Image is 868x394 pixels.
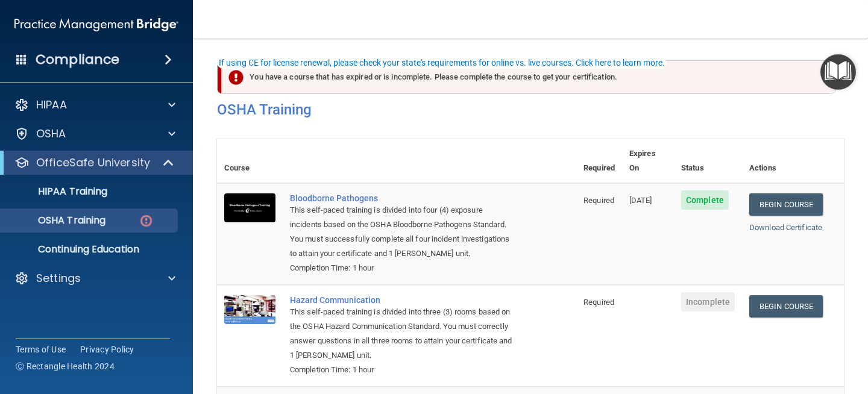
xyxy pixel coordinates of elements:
img: PMB logo [14,13,178,37]
a: Terms of Use [16,343,66,355]
a: Privacy Policy [80,343,134,355]
button: Open Resource Center [820,54,856,90]
h4: OSHA Training [217,101,844,118]
a: OfficeSafe University [14,155,175,170]
p: OSHA Training [8,214,105,227]
p: Continuing Education [8,243,172,255]
span: [DATE] [629,196,652,205]
span: Ⓒ Rectangle Health 2024 [16,360,115,372]
a: OSHA [14,127,175,141]
img: exclamation-circle-solid-danger.72ef9ffc.png [228,70,244,85]
a: Hazard Communication [290,295,516,305]
p: OfficeSafe University [36,155,150,170]
div: You have a course that has expired or is incomplete. Please complete the course to get your certi... [222,60,836,94]
span: Complete [681,190,729,210]
p: HIPAA [36,98,67,112]
div: This self-paced training is divided into four (4) exposure incidents based on the OSHA Bloodborne... [290,203,516,261]
span: Required [583,298,614,307]
button: If using CE for license renewal, please check your state's requirements for online vs. live cours... [217,57,667,69]
th: Expires On [622,139,674,183]
div: If using CE for license renewal, please check your state's requirements for online vs. live cours... [219,58,665,67]
th: Status [674,139,742,183]
div: This self-paced training is divided into three (3) rooms based on the OSHA Hazard Communication S... [290,305,516,363]
p: Settings [36,271,81,286]
p: HIPAA Training [8,186,107,198]
span: Incomplete [681,292,735,311]
h4: Compliance [36,51,119,68]
a: Bloodborne Pathogens [290,193,516,203]
p: OSHA [36,127,66,141]
a: Download Certificate [749,223,822,232]
th: Course [217,139,283,183]
div: Completion Time: 1 hour [290,363,516,377]
th: Required [576,139,622,183]
a: Begin Course [749,193,823,216]
img: danger-circle.6113f641.png [139,213,154,228]
a: Settings [14,271,175,286]
a: Begin Course [749,295,823,317]
a: HIPAA [14,98,175,112]
span: Required [583,196,614,205]
div: Completion Time: 1 hour [290,261,516,275]
th: Actions [742,139,844,183]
